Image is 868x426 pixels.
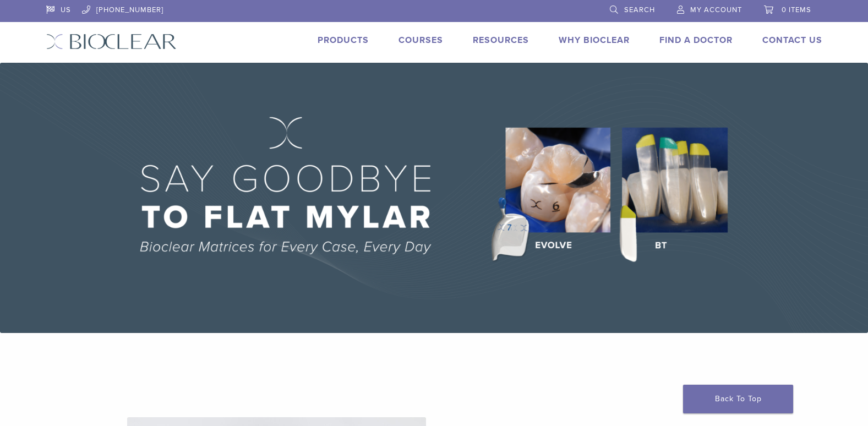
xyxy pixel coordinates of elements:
[46,34,177,50] img: Bioclear
[624,6,655,14] span: Search
[762,35,822,46] a: Contact Us
[398,35,443,46] a: Courses
[782,6,811,14] span: 0 items
[559,35,630,46] a: Why Bioclear
[690,6,742,14] span: My Account
[473,35,529,46] a: Resources
[659,35,733,46] a: Find A Doctor
[318,35,369,46] a: Products
[683,385,793,413] a: Back To Top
